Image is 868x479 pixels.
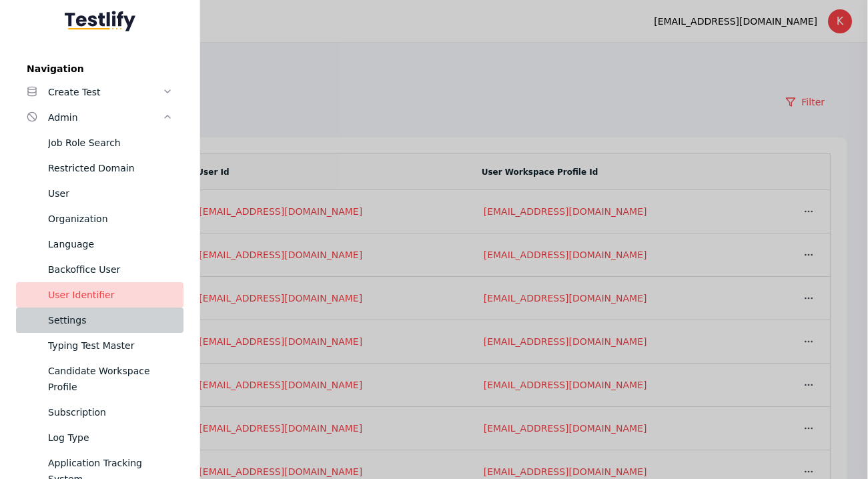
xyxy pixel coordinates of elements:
div: User [48,185,173,201]
div: Language [48,236,173,252]
a: Organization [16,206,183,231]
a: Candidate Workspace Profile [16,358,183,400]
a: User Identifier [16,282,183,308]
a: Language [16,231,183,257]
a: Job Role Search [16,130,183,155]
div: Typing Test Master [48,338,173,354]
a: Settings [16,308,183,333]
a: Typing Test Master [16,333,183,358]
div: Candidate Workspace Profile [48,363,173,395]
div: Restricted Domain [48,160,173,176]
div: Job Role Search [48,135,173,151]
a: Subscription [16,400,183,425]
div: Backoffice User [48,262,173,278]
div: Subscription [48,404,173,420]
img: Testlify - Backoffice [65,11,135,31]
a: User [16,181,183,206]
div: Log Type [48,430,173,446]
a: Backoffice User [16,257,183,282]
div: Organization [48,211,173,227]
a: Log Type [16,425,183,450]
a: Restricted Domain [16,155,183,181]
div: User Identifier [48,287,173,303]
div: Create Test [48,84,162,100]
div: Settings [48,312,173,328]
div: Admin [48,109,162,125]
label: Navigation [16,63,183,74]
